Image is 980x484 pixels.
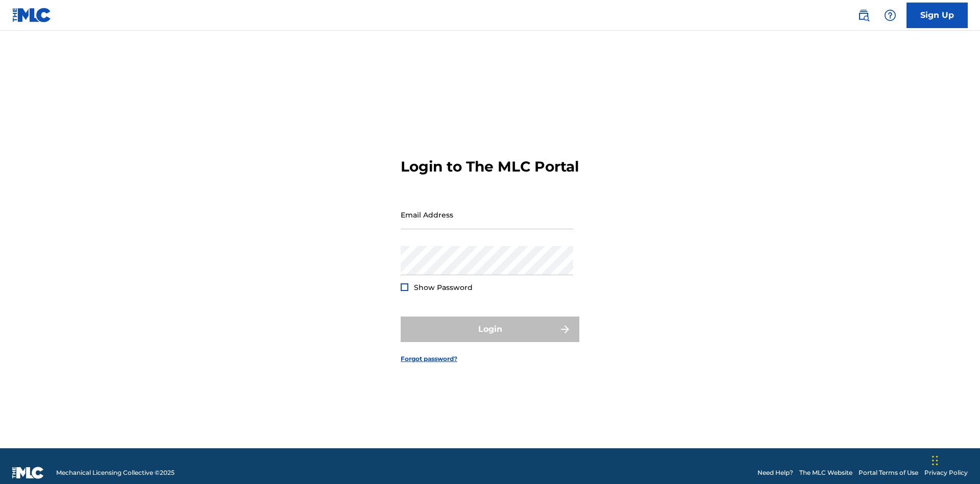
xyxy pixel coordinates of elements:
[929,435,980,484] iframe: Chat Widget
[932,445,938,476] div: Drag
[924,468,968,477] a: Privacy Policy
[859,468,918,477] a: Portal Terms of Use
[853,5,874,26] a: Public Search
[757,468,793,477] a: Need Help?
[880,5,900,26] div: Help
[12,467,44,479] img: logo
[799,468,852,477] a: The MLC Website
[857,9,870,21] img: search
[12,8,52,22] img: MLC Logo
[414,283,473,292] span: Show Password
[401,354,457,364] a: Forgot password?
[884,9,896,21] img: help
[56,468,175,477] span: Mechanical Licensing Collective © 2025
[906,3,968,28] a: Sign Up
[401,158,579,176] h3: Login to The MLC Portal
